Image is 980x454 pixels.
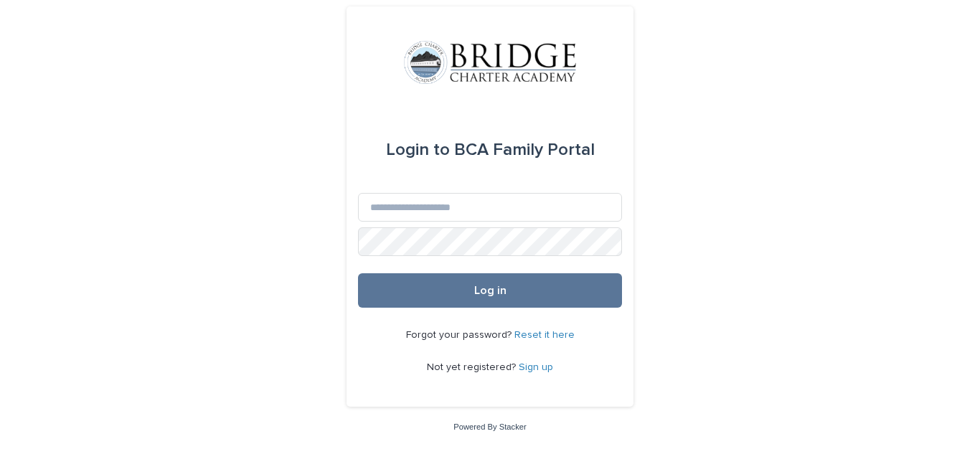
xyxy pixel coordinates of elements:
span: Log in [474,285,507,296]
a: Reset it here [514,330,575,340]
a: Sign up [519,362,553,372]
span: Forgot your password? [406,330,514,340]
span: Not yet registered? [427,362,519,372]
img: V1C1m3IdTEidaUdm9Hs0 [404,41,576,84]
a: Powered By Stacker [453,422,526,431]
span: Login to [386,141,450,159]
div: BCA Family Portal [386,130,595,170]
button: Log in [358,273,622,308]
